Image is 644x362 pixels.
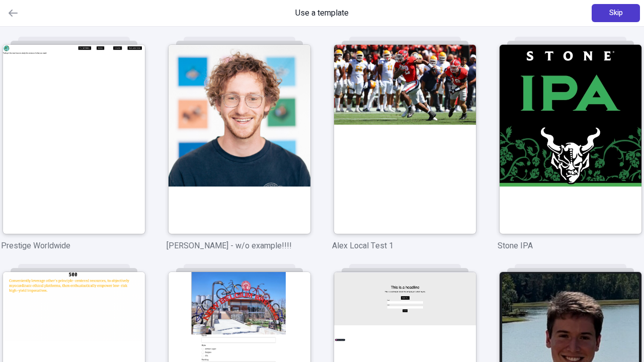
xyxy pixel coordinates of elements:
span: Skip [609,8,623,19]
p: Stone IPA [498,240,643,252]
span: Use a template [295,7,349,19]
button: Skip [592,4,640,22]
p: [PERSON_NAME] - w/o example!!!! [167,240,312,252]
p: Prestige Worldwide [1,240,146,252]
p: Alex Local Test 1 [332,240,477,252]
